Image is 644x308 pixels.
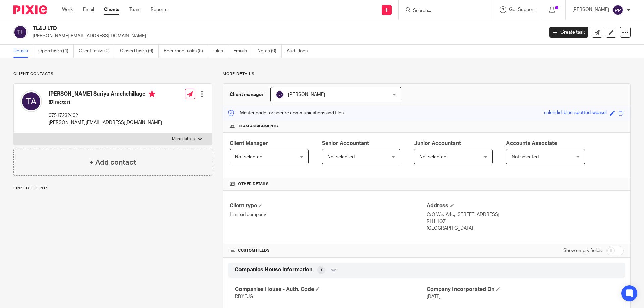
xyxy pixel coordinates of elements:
[276,90,284,99] img: svg%3E
[13,5,47,14] img: Pixie
[427,211,624,218] p: C/O Wis-A4c, [STREET_ADDRESS]
[149,90,155,97] i: Primary
[506,141,557,146] span: Accounts Associate
[13,71,212,77] p: Client contacts
[33,33,539,39] p: [PERSON_NAME][EMAIL_ADDRESS][DOMAIN_NAME]
[49,99,162,106] h5: (Director)
[427,202,624,209] h4: Address
[13,45,33,58] a: Details
[89,157,136,168] h4: + Add contact
[83,6,94,13] a: Email
[13,25,28,39] img: svg%3E
[49,112,162,119] p: 07517232402
[235,266,312,273] span: Companies House Information
[427,225,624,232] p: [GEOGRAPHIC_DATA]
[164,45,208,58] a: Recurring tasks (5)
[612,5,623,15] img: svg%3E
[230,141,268,146] span: Client Manager
[235,286,427,293] h4: Companies House - Auth. Code
[20,90,42,112] img: svg%3E
[427,294,441,299] span: [DATE]
[120,45,159,58] a: Closed tasks (6)
[257,45,282,58] a: Notes (0)
[427,218,624,225] p: RH1 1QZ
[230,248,427,253] h4: CUSTOM FIELDS
[230,211,427,218] p: Limited company
[549,27,588,38] a: Create task
[509,7,535,12] span: Get Support
[230,91,264,98] h3: Client manager
[412,8,473,14] input: Search
[512,155,539,159] span: Not selected
[322,141,369,146] span: Senior Accountant
[235,155,262,159] span: Not selected
[129,6,141,13] a: Team
[287,45,313,58] a: Audit logs
[238,181,269,187] span: Other details
[288,92,325,97] span: [PERSON_NAME]
[151,6,167,13] a: Reports
[414,141,461,146] span: Junior Accountant
[33,25,438,32] h2: TL&J LTD
[233,45,252,58] a: Emails
[320,267,323,273] span: 7
[563,247,602,254] label: Show empty fields
[223,71,631,77] p: More details
[62,6,73,13] a: Work
[327,155,355,159] span: Not selected
[79,45,115,58] a: Client tasks (0)
[544,109,607,117] div: splendid-blue-spotted-weasel
[238,124,278,129] span: Team assignments
[230,202,427,209] h4: Client type
[13,186,212,191] p: Linked clients
[49,90,162,99] h4: [PERSON_NAME] Suriya Arachchillage
[235,294,253,299] span: RBYEJG
[427,286,618,293] h4: Company Incorporated On
[38,45,74,58] a: Open tasks (4)
[172,136,195,142] p: More details
[419,155,446,159] span: Not selected
[213,45,228,58] a: Files
[104,6,119,13] a: Clients
[228,110,344,116] p: Master code for secure communications and files
[49,119,162,126] p: [PERSON_NAME][EMAIL_ADDRESS][DOMAIN_NAME]
[572,6,609,13] p: [PERSON_NAME]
